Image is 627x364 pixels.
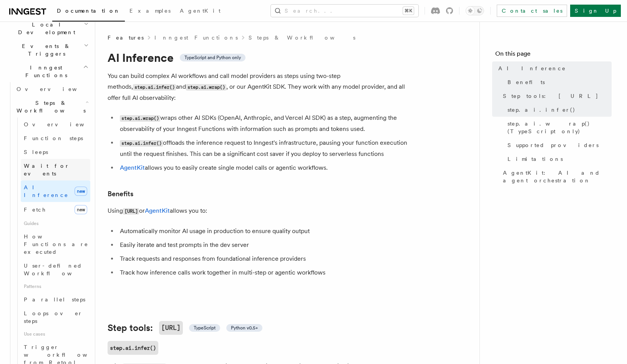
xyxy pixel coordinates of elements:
a: AgentKit [120,164,145,171]
h4: On this page [495,49,612,61]
span: Features [108,34,144,41]
a: step.ai.wrap() (TypeScript only) [504,117,612,138]
span: Sleeps [24,149,48,155]
code: step.ai.infer() [133,84,176,91]
a: AI Inference [495,61,612,75]
a: AgentKit [175,2,225,21]
span: Fetch [24,207,46,213]
span: Patterns [21,280,90,293]
a: Examples [125,2,175,21]
span: AI Inference [24,184,68,198]
li: offloads the inference request to Inngest's infrastructure, pausing your function execution until... [118,137,415,159]
span: Documentation [57,8,120,14]
span: Overview [24,121,103,127]
button: Inngest Functions [6,61,90,82]
a: Limitations [504,152,612,166]
span: AgentKit [180,8,221,14]
span: Supported providers [508,141,599,149]
a: Step tools:[URL] TypeScript Python v0.5+ [108,321,262,335]
span: Function steps [24,135,83,141]
a: Inngest Functions [154,34,238,41]
span: TypeScript [194,325,216,331]
span: Steps & Workflows [13,99,86,114]
a: Benefits [108,189,133,199]
span: Examples [129,8,171,14]
a: How Functions are executed [21,230,90,259]
span: step.ai.wrap() (TypeScript only) [508,120,612,135]
a: Steps & Workflows [249,34,355,41]
a: step.ai.infer() [108,341,158,355]
code: [URL] [159,321,183,335]
span: new [75,205,87,214]
button: Events & Triggers [6,39,90,61]
li: Track requests and responses from foundational inference providers [118,253,415,264]
span: How Functions are executed [24,233,88,255]
span: AI Inference [498,65,566,72]
a: Sign Up [570,5,621,17]
li: Easily iterate and test prompts in the dev server [118,240,415,250]
span: new [75,187,87,196]
a: Step tools: [URL] [500,89,612,103]
button: Toggle dark mode [466,6,484,15]
code: step.ai.infer() [120,140,163,147]
h1: AI Inference [108,51,415,65]
span: Parallel steps [24,296,85,303]
a: Loops over steps [21,306,90,328]
a: Documentation [52,2,125,22]
li: wraps other AI SDKs (OpenAI, Anthropic, and Vercel AI SDK) as a step, augmenting the observabilit... [118,113,415,134]
a: User-defined Workflows [21,259,90,280]
span: step.ai.infer() [508,106,576,114]
a: Overview [21,117,90,131]
span: Limitations [508,155,563,163]
a: AgentKit [145,207,170,214]
button: Steps & Workflows [13,96,90,117]
li: allows you to easily create single model calls or agentic workflows. [118,162,415,173]
a: Function steps [21,131,90,145]
a: Contact sales [497,5,567,17]
button: Search...⌘K [271,5,418,17]
span: Local Development [6,21,84,36]
li: Automatically monitor AI usage in production to ensure quality output [118,226,415,237]
a: AI Inferencenew [21,180,90,202]
a: Wait for events [21,159,90,180]
span: Events & Triggers [6,42,84,58]
span: Python v0.5+ [231,325,258,331]
a: Parallel steps [21,293,90,306]
li: Track how inference calls work together in multi-step or agentic workflows [118,267,415,278]
span: Loops over steps [24,310,83,324]
a: Sleeps [21,145,90,159]
p: You can build complex AI workflows and call model providers as steps using two-step methods, and ... [108,71,415,103]
a: Overview [13,82,90,96]
span: Guides [21,217,90,230]
code: step.ai.wrap() [186,84,226,91]
span: Step tools: [URL] [503,92,599,100]
span: TypeScript and Python only [184,55,241,61]
span: Inngest Functions [6,64,83,79]
span: AgentKit: AI and agent orchestration [503,169,612,184]
a: Supported providers [504,138,612,152]
span: Overview [17,86,96,92]
span: Use cases [21,328,90,340]
a: step.ai.infer() [504,103,612,117]
kbd: ⌘K [403,7,414,15]
a: Fetchnew [21,202,90,217]
span: Benefits [508,78,545,86]
span: Wait for events [24,163,70,177]
p: Using or allows you to: [108,205,415,217]
code: [URL] [123,208,139,215]
a: Benefits [504,75,612,89]
code: step.ai.wrap() [120,115,160,122]
button: Local Development [6,18,90,39]
span: User-defined Workflows [24,263,93,276]
a: AgentKit: AI and agent orchestration [500,166,612,187]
